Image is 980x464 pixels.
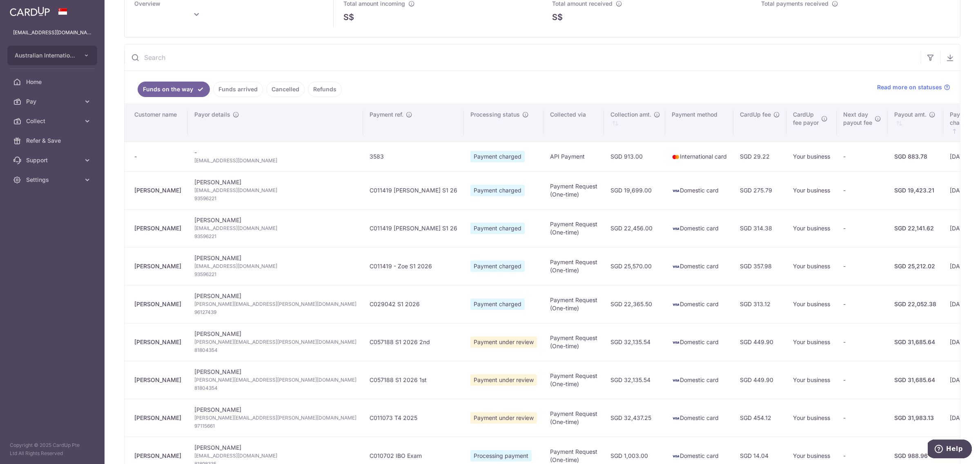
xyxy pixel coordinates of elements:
[665,171,733,209] td: Domestic card
[194,157,356,165] span: [EMAIL_ADDRESS][DOMAIN_NAME]
[837,323,888,361] td: -
[877,83,950,91] a: Read more on statuses
[194,452,356,460] span: [EMAIL_ADDRESS][DOMAIN_NAME]
[134,186,181,194] div: [PERSON_NAME]
[786,399,837,437] td: Your business
[837,361,888,399] td: -
[672,300,680,309] img: visa-sm-192604c4577d2d35970c8ed26b86981c2741ebd56154ab54ad91a526f0f24972.png
[672,153,680,161] img: mastercard-sm-87a3fd1e0bddd137fecb07648320f44c262e2538e7db6024463105ddbc961eb2.png
[733,171,786,209] td: SGD 275.79
[343,11,354,23] span: S$
[470,110,520,119] span: Processing status
[894,110,927,119] span: Payout amt.
[837,399,888,437] td: -
[543,104,604,141] th: Collected via
[470,298,525,310] span: Payment charged
[18,6,35,13] span: Help
[610,110,651,119] span: Collection amt.
[194,414,356,422] span: [PERSON_NAME][EMAIL_ADDRESS][PERSON_NAME][DOMAIN_NAME]
[134,376,181,384] div: [PERSON_NAME]
[363,285,464,323] td: C029042 S1 2026
[26,176,80,184] span: Settings
[194,422,356,430] span: 97115661
[672,376,680,384] img: visa-sm-192604c4577d2d35970c8ed26b86981c2741ebd56154ab54ad91a526f0f24972.png
[308,82,342,97] a: Refunds
[7,46,97,65] button: Australian International School Pte Ltd
[837,171,888,209] td: -
[928,440,972,460] iframe: Opens a widget where you can find more information
[843,110,872,127] span: Next day payout fee
[194,300,356,308] span: [PERSON_NAME][EMAIL_ADDRESS][PERSON_NAME][DOMAIN_NAME]
[134,152,181,161] div: -
[786,171,837,209] td: Your business
[363,104,464,141] th: Payment ref.
[786,209,837,247] td: Your business
[470,336,537,348] span: Payment under review
[470,412,537,424] span: Payment under review
[125,104,188,141] th: Customer name
[134,338,181,346] div: [PERSON_NAME]
[877,83,942,91] span: Read more on statuses
[194,384,356,392] span: 81804354
[604,323,665,361] td: SGD 32,135.54
[188,399,363,437] td: [PERSON_NAME]
[786,285,837,323] td: Your business
[134,224,181,232] div: [PERSON_NAME]
[604,285,665,323] td: SGD 22,365.50
[543,209,604,247] td: Payment Request (One-time)
[604,104,665,141] th: Collection amt. : activate to sort column ascending
[837,247,888,285] td: -
[470,374,537,386] span: Payment under review
[543,323,604,361] td: Payment Request (One-time)
[604,141,665,171] td: SGD 913.00
[363,171,464,209] td: C011419 [PERSON_NAME] S1 26
[733,285,786,323] td: SGD 313.12
[194,376,356,384] span: [PERSON_NAME][EMAIL_ADDRESS][PERSON_NAME][DOMAIN_NAME]
[188,104,363,141] th: Payor details
[894,224,937,232] div: SGD 22,141.62
[194,224,356,232] span: [EMAIL_ADDRESS][DOMAIN_NAME]
[672,225,680,233] img: visa-sm-192604c4577d2d35970c8ed26b86981c2741ebd56154ab54ad91a526f0f24972.png
[188,209,363,247] td: [PERSON_NAME]
[125,44,921,71] input: Search
[894,186,937,194] div: SGD 19,423.21
[665,209,733,247] td: Domestic card
[733,104,786,141] th: CardUp fee
[894,376,937,384] div: SGD 31,685.64
[464,104,543,141] th: Processing status
[543,285,604,323] td: Payment Request (One-time)
[786,361,837,399] td: Your business
[188,171,363,209] td: [PERSON_NAME]
[194,110,230,119] span: Payor details
[888,104,943,141] th: Payout amt. : activate to sort column ascending
[665,104,733,141] th: Payment method
[672,452,680,460] img: visa-sm-192604c4577d2d35970c8ed26b86981c2741ebd56154ab54ad91a526f0f24972.png
[604,209,665,247] td: SGD 22,456.00
[213,82,263,97] a: Funds arrived
[894,152,937,161] div: SGD 883.78
[188,361,363,399] td: [PERSON_NAME]
[194,346,356,354] span: 81804354
[188,285,363,323] td: [PERSON_NAME]
[604,171,665,209] td: SGD 19,699.00
[786,141,837,171] td: Your business
[26,97,80,106] span: Pay
[733,141,786,171] td: SGD 29.22
[665,399,733,437] td: Domestic card
[194,232,356,241] span: 93596221
[733,399,786,437] td: SGD 454.12
[672,187,680,195] img: visa-sm-192604c4577d2d35970c8ed26b86981c2741ebd56154ab54ad91a526f0f24972.png
[194,186,356,194] span: [EMAIL_ADDRESS][DOMAIN_NAME]
[363,209,464,247] td: C011419 [PERSON_NAME] S1 26
[26,156,80,164] span: Support
[470,261,525,272] span: Payment charged
[665,323,733,361] td: Domestic card
[13,29,91,37] p: [EMAIL_ADDRESS][DOMAIN_NAME]
[733,247,786,285] td: SGD 357.98
[470,151,525,162] span: Payment charged
[543,141,604,171] td: API Payment
[470,185,525,196] span: Payment charged
[837,141,888,171] td: -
